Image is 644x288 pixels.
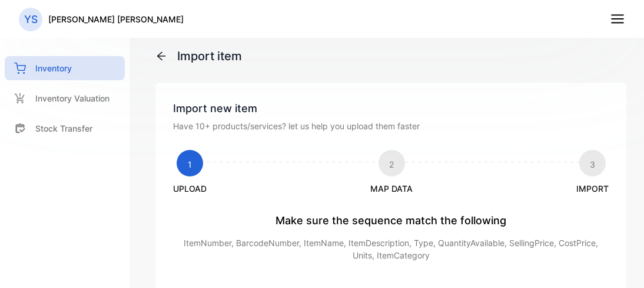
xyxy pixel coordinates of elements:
button: 3 [590,158,595,171]
p: Inventory [35,62,72,74]
a: Inventory [5,56,125,80]
span: IMPORT [576,182,609,195]
iframe: LiveChat chat widget [595,238,644,288]
p: ItemNumber, BarcodeNumber, ItemName, ItemDescription, Type, QuantityAvailable, SellingPrice, Cost... [173,237,609,261]
button: 1 [188,158,192,171]
p: Inventory Valuation [35,92,109,104]
p: Stock Transfer [35,122,92,135]
span: UPLOAD [173,182,207,195]
span: MAP DATA [370,182,413,195]
a: Inventory Valuation [5,86,125,110]
p: Import new item [173,100,609,116]
button: 2 [389,158,394,171]
p: YS [24,12,38,27]
p: Import item [155,47,626,65]
p: [PERSON_NAME] [PERSON_NAME] [48,13,184,25]
a: Stock Transfer [5,116,125,140]
p: Have 10+ products/services? let us help you upload them faster [173,120,609,132]
p: Make sure the sequence match the following [173,212,609,228]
